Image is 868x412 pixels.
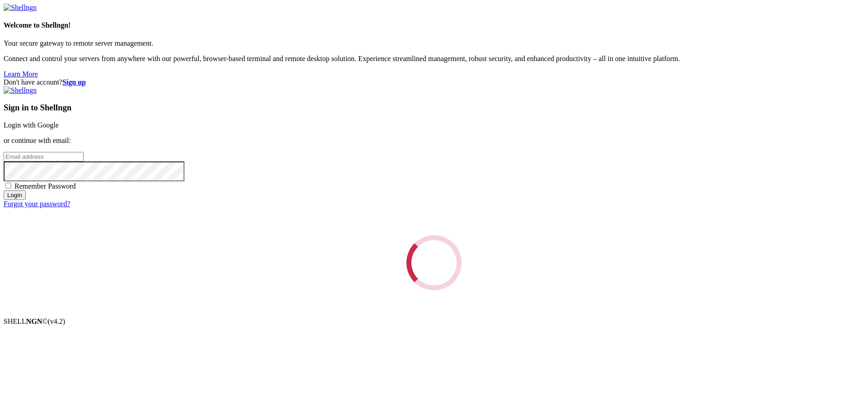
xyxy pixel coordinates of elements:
span: 4.2.0 [48,317,66,325]
img: Shellngn [4,4,37,12]
span: SHELL © [4,317,65,325]
a: Login with Google [4,121,59,129]
b: NGN [26,317,42,325]
a: Learn More [4,70,38,78]
p: Your secure gateway to remote server management. [4,39,864,47]
p: Connect and control your servers from anywhere with our powerful, browser-based terminal and remo... [4,55,864,63]
input: Login [4,190,26,200]
div: Loading... [406,235,462,290]
h4: Welcome to Shellngn! [4,21,864,29]
span: Remember Password [14,182,76,190]
a: Forgot your password? [4,200,70,208]
h3: Sign in to Shellngn [4,103,864,113]
input: Email address [4,152,84,161]
input: Remember Password [5,183,11,189]
div: Don't have account? [4,78,864,86]
a: Sign up [62,78,86,86]
img: Shellngn [4,86,37,95]
p: or continue with email: [4,137,864,145]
